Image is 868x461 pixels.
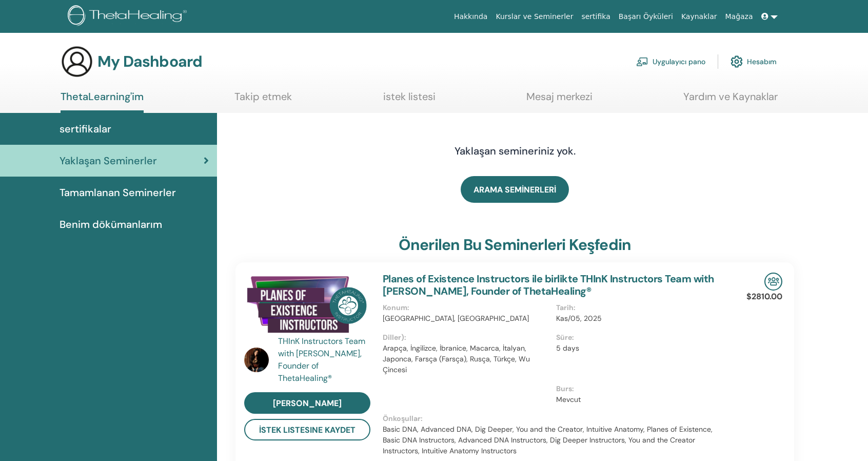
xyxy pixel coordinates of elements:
[556,394,723,405] p: Mevcut
[615,7,677,26] a: Başarı Öyküleri
[383,332,550,343] p: Diller) :
[399,236,631,254] h3: Önerilen bu seminerleri keşfedin
[273,398,342,409] span: [PERSON_NAME]
[450,7,492,26] a: Hakkında
[556,343,723,354] p: 5 days
[636,50,705,73] a: Uygulayıcı pano
[234,90,292,110] a: Takip etmek
[244,419,370,440] button: İstek Listesine Kaydet
[60,153,157,168] span: Yaklaşan Seminerler
[556,383,723,394] p: Burs :
[61,45,93,78] img: generic-user-icon.jpg
[61,90,144,113] a: ThetaLearning'im
[721,7,757,26] a: Mağaza
[60,121,111,137] span: sertifikalar
[244,273,370,338] img: Planes of Existence Instructors
[383,413,729,424] p: Önkoşullar :
[383,272,714,298] a: Planes of Existence Instructors ile birlikte THInK Instructors Team with [PERSON_NAME], Founder o...
[60,185,176,200] span: Tamamlanan Seminerler
[677,7,721,26] a: Kaynaklar
[491,7,577,26] a: Kurslar ve Seminerler
[731,53,743,70] img: cog.svg
[383,313,550,324] p: [GEOGRAPHIC_DATA], [GEOGRAPHIC_DATA]
[556,332,723,343] p: Süre :
[383,302,550,313] p: Konum :
[244,392,370,414] a: [PERSON_NAME]
[526,90,593,110] a: Mesaj merkezi
[278,335,373,385] a: THInK Instructors Team with [PERSON_NAME], Founder of ThetaHealing®
[746,291,782,303] p: $2810.00
[383,343,550,375] p: Arapça, İngilizce, İbranice, Macarca, İtalyan, Japonca, Farsça (Farsça), Rusça, Türkçe, Wu Çincesi
[683,90,778,110] a: Yardım ve Kaynaklar
[556,313,723,324] p: Kas/05, 2025
[244,348,269,372] img: default.jpg
[68,5,190,28] img: logo.png
[383,90,436,110] a: istek listesi
[60,217,162,232] span: Benim dökümanlarım
[383,424,729,456] p: Basic DNA, Advanced DNA, Dig Deeper, You and the Creator, Intuitive Anatomy, Planes of Existence,...
[731,50,777,73] a: Hesabım
[636,57,648,66] img: chalkboard-teacher.svg
[353,145,677,157] h4: Yaklaşan semineriniz yok.
[577,7,614,26] a: sertifika
[556,302,723,313] p: Tarih :
[461,176,569,203] a: ARAMA SEMİNERLERİ
[97,52,202,71] h3: My Dashboard
[474,184,556,195] span: ARAMA SEMİNERLERİ
[764,273,782,291] img: In-Person Seminar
